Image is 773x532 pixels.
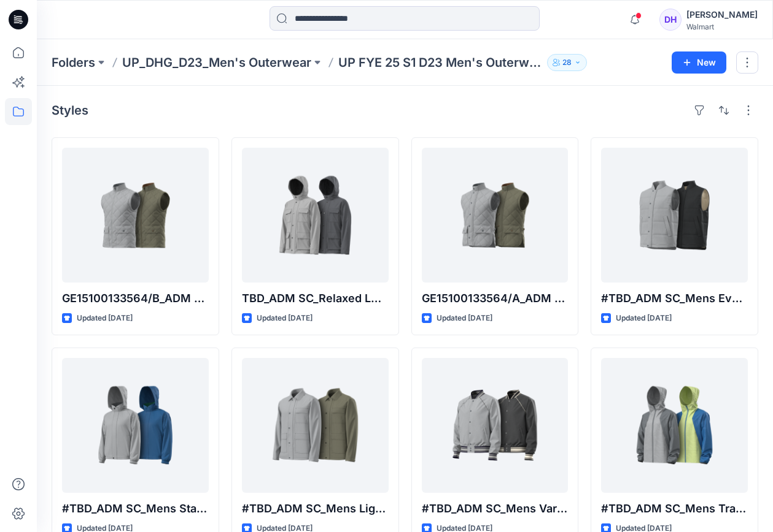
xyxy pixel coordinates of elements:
[686,22,758,31] div: Walmart
[52,54,95,71] a: Folders
[659,9,682,31] div: DH
[547,54,587,71] button: 28
[601,500,748,517] p: #TBD_ADM SC_Mens Trail Jacket
[422,358,569,493] a: #TBD_ADM SC_Mens Varsity Jacket
[601,290,748,307] p: #TBD_ADM SC_Mens Everyday Vest
[242,290,389,307] p: TBD_ADM SC_Relaxed LS Tech Utility Jacket
[422,500,569,517] p: #TBD_ADM SC_Mens Varsity Jacket
[257,312,313,325] p: Updated [DATE]
[77,312,133,325] p: Updated [DATE]
[562,56,572,69] p: 28
[122,54,311,71] a: UP_DHG_D23_Men's Outerwear
[601,148,748,283] a: #TBD_ADM SC_Mens Everyday Vest
[62,500,209,517] p: #TBD_ADM SC_Mens Standard Collar Short Jacket
[601,358,748,493] a: #TBD_ADM SC_Mens Trail Jacket
[672,51,726,74] button: New
[242,148,389,283] a: TBD_ADM SC_Relaxed LS Tech Utility Jacket
[52,103,88,118] h4: Styles
[686,7,758,22] div: [PERSON_NAME]
[62,148,209,283] a: GE15100133564/B_ADM SC_Mens Quilted Vest OPT 2
[242,500,389,517] p: #TBD_ADM SC_Mens Light Cotton Jacket
[437,312,492,325] p: Updated [DATE]
[616,312,672,325] p: Updated [DATE]
[62,290,209,307] p: GE15100133564/B_ADM SC_Mens Quilted Vest OPT 2
[422,290,569,307] p: GE15100133564/A_ADM SC_Mens Quilted Vest OPT 1
[338,54,542,71] p: UP FYE 25 S1 D23 Men's Outerwear - DHG
[62,358,209,493] a: #TBD_ADM SC_Mens Standard Collar Short Jacket
[242,358,389,493] a: #TBD_ADM SC_Mens Light Cotton Jacket
[422,148,569,283] a: GE15100133564/A_ADM SC_Mens Quilted Vest OPT 1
